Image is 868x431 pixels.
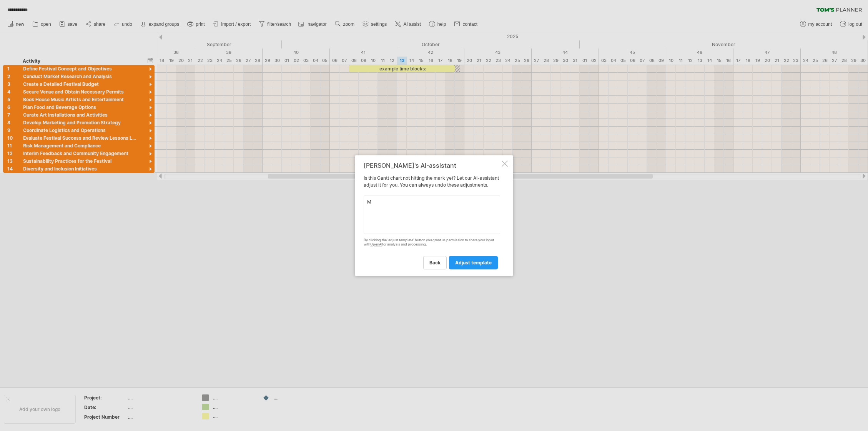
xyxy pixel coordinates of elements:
[364,162,500,269] div: Is this Gantt chart not hitting the mark yet? Let our AI-assistant adjust it for you. You can alw...
[364,238,500,247] div: By clicking the 'adjust template' button you grant us permission to share your input with for ana...
[455,260,492,266] span: adjust template
[449,256,498,269] a: adjust template
[364,162,500,169] div: [PERSON_NAME]'s AI-assistant
[429,260,441,266] span: back
[423,256,447,269] a: back
[370,242,382,246] a: OpenAI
